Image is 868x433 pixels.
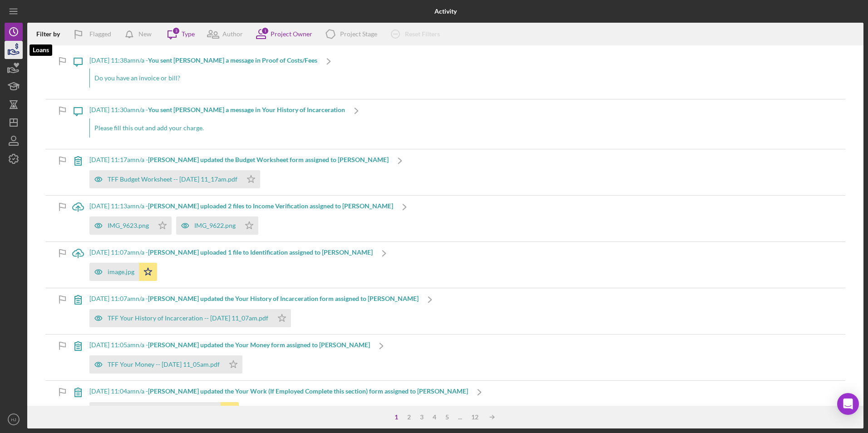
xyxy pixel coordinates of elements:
[441,413,454,421] div: 5
[194,222,236,229] div: IMG_9622.png
[340,30,377,38] div: Project Stage
[36,30,67,38] div: Filter by
[67,196,416,241] a: [DATE] 11:13amn/a -[PERSON_NAME] uploaded 2 files to Income Verification assigned to [PERSON_NAME...
[467,413,483,421] div: 12
[89,216,172,235] button: IMG_9623.png
[89,57,317,64] div: [DATE] 11:38am n/a -
[67,381,491,427] a: [DATE] 11:04amn/a -[PERSON_NAME] updated the Your Work (If Employed Complete this section) form a...
[67,242,395,288] a: [DATE] 11:07amn/a -[PERSON_NAME] uploaded 1 file to Identification assigned to [PERSON_NAME]image...
[89,25,111,43] div: Flagged
[837,393,859,415] div: Open Intercom Messenger
[67,288,441,334] a: [DATE] 11:07amn/a -[PERSON_NAME] updated the Your History of Incarceration form assigned to [PERS...
[67,149,411,195] a: [DATE] 11:17amn/a -[PERSON_NAME] updated the Budget Worksheet form assigned to [PERSON_NAME]TFF B...
[89,249,373,256] div: [DATE] 11:07am n/a -
[148,156,389,163] b: [PERSON_NAME] updated the Budget Worksheet form assigned to [PERSON_NAME]
[89,355,242,374] button: TFF Your Money -- [DATE] 11_05am.pdf
[108,268,134,276] div: image.jpg
[454,413,467,421] div: ...
[415,413,428,421] div: 3
[148,202,393,210] b: [PERSON_NAME] uploaded 2 files to Income Verification assigned to [PERSON_NAME]
[94,73,313,83] p: Do you have an invoice or bill?
[148,56,317,64] b: You sent [PERSON_NAME] a message in Proof of Costs/Fees
[108,361,220,368] div: TFF Your Money -- [DATE] 11_05am.pdf
[5,410,23,428] button: HJ
[67,335,393,380] a: [DATE] 11:05amn/a -[PERSON_NAME] updated the Your Money form assigned to [PERSON_NAME]TFF Your Mo...
[94,123,340,133] p: Please fill this out and add your charge.
[120,25,161,43] button: New
[108,222,149,229] div: IMG_9623.png
[11,417,16,422] text: HJ
[222,30,243,38] div: Author
[67,50,340,99] a: [DATE] 11:38amn/a -You sent [PERSON_NAME] a message in Proof of Costs/FeesDo you have an invoice ...
[89,295,419,302] div: [DATE] 11:07am n/a -
[89,309,291,327] button: TFF Your History of Incarceration -- [DATE] 11_07am.pdf
[428,413,441,421] div: 4
[89,106,345,113] div: [DATE] 11:30am n/a -
[148,295,419,302] b: [PERSON_NAME] updated the Your History of Incarceration form assigned to [PERSON_NAME]
[403,413,415,421] div: 2
[89,388,468,395] div: [DATE] 11:04am n/a -
[148,387,468,395] b: [PERSON_NAME] updated the Your Work (If Employed Complete this section) form assigned to [PERSON_...
[176,216,258,235] button: IMG_9622.png
[148,341,370,349] b: [PERSON_NAME] updated the Your Money form assigned to [PERSON_NAME]
[138,25,152,43] div: New
[108,176,237,183] div: TFF Budget Worksheet -- [DATE] 11_17am.pdf
[108,315,268,322] div: TFF Your History of Incarceration -- [DATE] 11_07am.pdf
[89,156,389,163] div: [DATE] 11:17am n/a -
[148,248,373,256] b: [PERSON_NAME] uploaded 1 file to Identification assigned to [PERSON_NAME]
[89,341,370,349] div: [DATE] 11:05am n/a -
[148,106,345,113] b: You sent [PERSON_NAME] a message in Your History of Incarceration
[384,25,449,43] button: Reset Filters
[89,170,260,188] button: TFF Budget Worksheet -- [DATE] 11_17am.pdf
[434,8,457,15] b: Activity
[405,25,440,43] div: Reset Filters
[390,413,403,421] div: 1
[67,25,120,43] button: Flagged
[182,30,195,38] div: Type
[271,30,312,38] div: Project Owner
[261,27,269,35] div: 1
[89,263,157,281] button: image.jpg
[172,27,180,35] div: 3
[89,202,393,210] div: [DATE] 11:13am n/a -
[67,99,368,148] a: [DATE] 11:30amn/a -You sent [PERSON_NAME] a message in Your History of IncarcerationPlease fill t...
